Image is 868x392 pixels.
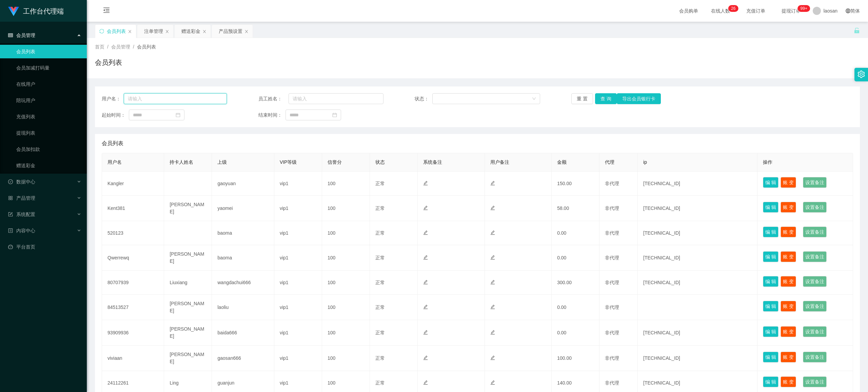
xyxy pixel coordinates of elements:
[423,205,428,210] i: 图标: edit
[23,0,64,22] h1: 工作台代理端
[763,251,778,262] button: 编 辑
[557,159,567,165] span: 金额
[274,346,322,371] td: vip1
[781,227,796,237] button: 账 变
[332,113,337,117] i: 图标: calendar
[605,380,619,386] span: 非代理
[280,159,297,165] span: VIP等级
[102,346,164,371] td: viviaan
[733,5,736,12] p: 6
[490,305,495,309] i: 图标: edit
[16,159,81,172] a: 赠送彩金
[605,205,619,211] span: 非代理
[605,159,614,165] span: 代理
[743,8,769,13] span: 充值订单
[763,376,778,387] button: 编 辑
[8,7,19,16] img: logo.9652507e.png
[219,25,242,38] div: 产品预设置
[102,271,164,295] td: 80707939
[552,271,599,295] td: 300.00
[605,355,619,361] span: 非代理
[731,5,733,12] p: 2
[375,255,385,260] span: 正常
[605,181,619,186] span: 非代理
[375,159,385,165] span: 状态
[638,346,757,371] td: [TECHNICAL_ID]
[289,93,383,104] input: 请输入
[638,245,757,271] td: [TECHNICAL_ID]
[8,196,13,200] i: 图标: appstore-o
[423,355,428,360] i: 图标: edit
[258,112,285,119] span: 结束时间：
[490,159,509,165] span: 用户备注
[322,196,370,221] td: 100
[8,33,13,38] i: 图标: table
[763,352,778,362] button: 编 辑
[803,301,827,312] button: 设置备注
[781,352,796,362] button: 账 变
[164,245,212,271] td: [PERSON_NAME]
[763,276,778,287] button: 编 辑
[102,172,164,196] td: Kangler
[763,301,778,312] button: 编 辑
[124,93,227,104] input: 请输入
[803,177,827,188] button: 设置备注
[781,301,796,312] button: 账 变
[763,177,778,188] button: 编 辑
[763,159,772,165] span: 操作
[617,93,661,104] button: 导出会员银行卡
[803,251,827,262] button: 设置备注
[322,295,370,320] td: 100
[781,251,796,262] button: 账 变
[322,271,370,295] td: 100
[571,93,593,104] button: 重 置
[107,159,122,165] span: 用户名
[605,330,619,335] span: 非代理
[95,0,118,22] i: 图标: menu-fold
[781,276,796,287] button: 账 变
[490,330,495,335] i: 图标: edit
[638,196,757,221] td: [TECHNICAL_ID]
[164,320,212,346] td: [PERSON_NAME]
[165,30,169,34] i: 图标: close
[328,159,342,165] span: 信誉分
[258,95,289,102] span: 员工姓名：
[638,221,757,245] td: [TECHNICAL_ID]
[763,326,778,337] button: 编 辑
[375,280,385,285] span: 正常
[95,44,104,50] span: 首页
[638,320,757,346] td: [TECHNICAL_ID]
[423,305,428,309] i: 图标: edit
[375,181,385,186] span: 正常
[781,326,796,337] button: 账 变
[423,230,428,235] i: 图标: edit
[8,228,35,233] span: 内容中心
[322,245,370,271] td: 100
[763,202,778,213] button: 编 辑
[212,221,274,245] td: baoma
[490,181,495,185] i: 图标: edit
[181,25,200,38] div: 赠送彩金
[8,212,35,217] span: 系统配置
[490,380,495,385] i: 图标: edit
[423,280,428,285] i: 图标: edit
[102,196,164,221] td: Kent381
[144,25,163,38] div: 注单管理
[164,346,212,371] td: [PERSON_NAME]
[274,271,322,295] td: vip1
[102,95,124,102] span: 用户名：
[107,44,108,50] span: /
[244,30,249,34] i: 图标: close
[423,330,428,335] i: 图标: edit
[95,57,122,67] h1: 会员列表
[781,177,796,188] button: 账 变
[375,305,385,310] span: 正常
[532,97,536,101] i: 图标: down
[854,27,860,34] i: 图标: unlock
[423,181,428,185] i: 图标: edit
[102,320,164,346] td: 93909936
[781,376,796,387] button: 账 变
[8,179,35,184] span: 数据中心
[274,245,322,271] td: vip1
[798,5,810,12] sup: 1023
